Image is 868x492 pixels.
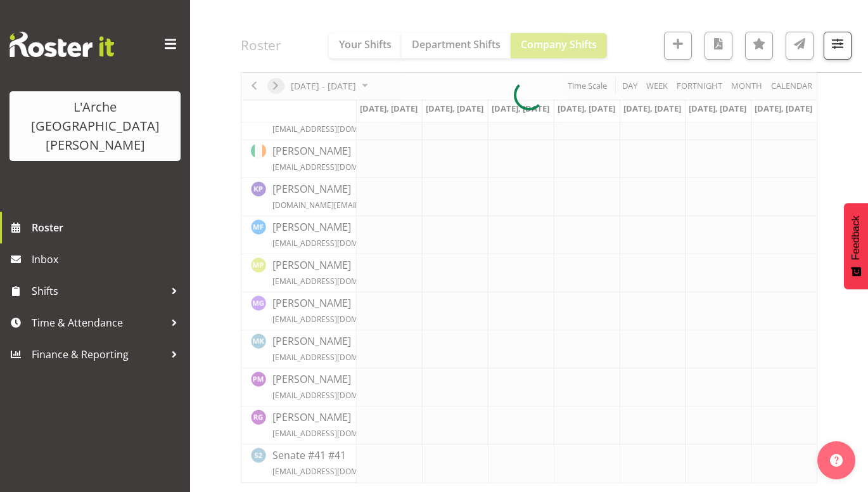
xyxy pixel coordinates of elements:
[32,218,184,237] span: Roster
[32,345,165,364] span: Finance & Reporting
[22,98,168,155] div: L'Arche [GEOGRAPHIC_DATA][PERSON_NAME]
[844,203,868,289] button: Feedback - Show survey
[824,32,852,60] button: Filter Shifts
[32,313,165,332] span: Time & Attendance
[830,454,843,467] img: help-xxl-2.png
[32,282,165,301] span: Shifts
[32,250,184,269] span: Inbox
[10,32,114,57] img: Rosterit website logo
[850,216,862,260] span: Feedback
